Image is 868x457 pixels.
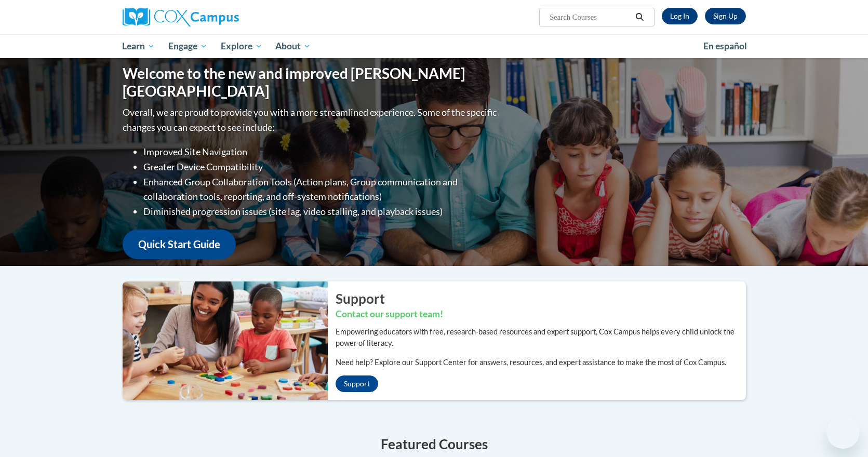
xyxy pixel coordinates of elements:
p: Overall, we are proud to provide you with a more streamlined experience. Some of the specific cha... [123,105,499,135]
a: About [269,34,317,58]
a: Cox Campus [123,8,320,26]
div: Main menu [107,34,762,58]
a: Explore [214,34,269,58]
a: Learn [116,34,162,58]
a: Register [705,8,746,24]
li: Diminished progression issues (site lag, video stalling, and playback issues) [143,204,499,219]
h4: Featured Courses [123,434,746,454]
a: Log In [662,8,698,24]
span: Learn [122,40,155,52]
span: Engage [168,40,207,52]
h1: Welcome to the new and improved [PERSON_NAME][GEOGRAPHIC_DATA] [123,65,499,100]
h3: Contact our support team! [336,308,746,321]
span: Explore [221,40,262,52]
a: En español [697,35,754,57]
iframe: Button to launch messaging window [826,415,860,449]
a: Engage [162,34,214,58]
p: Empowering educators with free, research-based resources and expert support, Cox Campus helps eve... [336,326,746,349]
span: About [275,40,311,52]
img: ... [115,281,328,400]
a: Support [336,375,378,392]
p: Need help? Explore our Support Center for answers, resources, and expert assistance to make the m... [336,357,746,368]
span: En español [703,41,747,51]
a: Quick Start Guide [123,230,236,259]
button: Search [632,11,647,23]
img: Cox Campus [123,8,239,26]
li: Improved Site Navigation [143,144,499,159]
li: Enhanced Group Collaboration Tools (Action plans, Group communication and collaboration tools, re... [143,174,499,205]
h2: Support [336,289,746,308]
li: Greater Device Compatibility [143,159,499,174]
input: Search Courses [549,11,632,23]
